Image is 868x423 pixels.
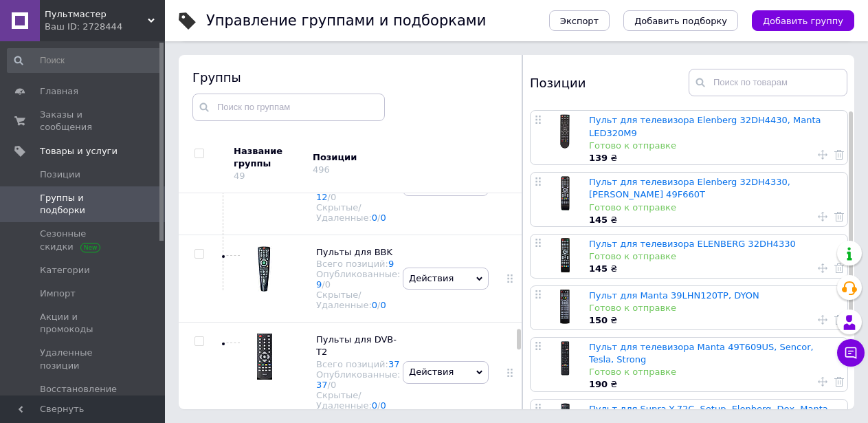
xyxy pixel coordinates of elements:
[834,210,844,223] a: Удалить товар
[834,375,844,387] a: Удалить товар
[589,290,759,301] a: Пульт для Manta 39LHN120TP, DYON
[589,215,608,225] b: 145
[316,279,322,290] a: 9
[45,21,165,33] div: Ваш ID: 2728444
[234,145,302,170] div: Название группы
[388,259,394,269] a: 9
[589,214,841,226] div: ₴
[40,264,90,276] span: Категории
[322,279,331,290] span: /
[45,8,148,21] span: Пультмастер
[206,12,486,29] h1: Управление группами и подборками
[234,171,245,181] div: 49
[377,400,386,411] span: /
[381,300,386,310] a: 0
[316,202,400,223] div: Скрытые/Удаленные:
[834,314,844,326] a: Удалить товар
[316,369,400,390] div: Опубликованные:
[192,94,385,121] input: Поиск по группам
[589,378,841,391] div: ₴
[325,279,331,290] div: 0
[530,69,689,96] div: Позиции
[313,151,430,164] div: Позиции
[40,85,78,98] span: Главная
[316,359,400,369] div: Всего позиций:
[589,250,841,263] div: Готово к отправке
[192,69,509,86] div: Группы
[372,213,377,223] a: 0
[331,380,336,390] div: 0
[589,153,608,163] b: 139
[381,400,386,411] a: 0
[40,228,127,252] span: Сезонные скидки
[316,192,328,202] a: 12
[372,400,377,411] a: 0
[589,263,608,274] b: 145
[331,192,336,202] div: 0
[328,380,337,390] span: /
[40,145,118,158] span: Товары и услуги
[589,302,841,314] div: Готово к отправке
[589,342,814,365] a: Пульт для телевизора Manta 49T609US, Sencor, Tesla, Strong
[409,367,454,377] span: Действия
[589,177,790,199] a: Пульт для телевизора Elenberg 32DH4330,[PERSON_NAME] 49F660T
[316,290,400,310] div: Скрытые/Удаленные:
[316,380,328,390] a: 37
[689,69,847,96] input: Поиск по товарам
[40,383,127,408] span: Восстановление позиций
[589,239,796,249] a: Пульт для телевизора ELENBERG 32DH4330
[589,202,841,214] div: Готово к отправке
[834,149,844,161] a: Удалить товар
[328,192,337,202] span: /
[589,140,841,152] div: Готово к отправке
[589,366,841,378] div: Готово к отправке
[409,273,454,283] span: Действия
[634,16,727,26] span: Добавить подборку
[589,314,841,327] div: ₴
[589,315,608,325] b: 150
[316,334,397,357] span: Пульты для DVB-T2
[372,300,377,310] a: 0
[316,247,392,257] span: Пульты для BBK
[549,10,610,31] button: Экспорт
[388,359,400,369] a: 37
[7,48,162,73] input: Поиск
[313,164,330,175] div: 496
[589,115,821,138] a: Пульт для телевизора Elenberg 32DH4430, Manta LED320M9
[560,16,599,26] span: Экспорт
[40,169,80,181] span: Позиции
[257,334,272,380] img: Пульты для DVB-T2
[40,109,127,133] span: Заказы и сообщения
[40,347,127,371] span: Удаленные позиции
[316,259,400,269] div: Всего позиций:
[752,10,854,31] button: Добавить группу
[589,379,608,389] b: 190
[258,246,271,292] img: Пульты для BBK
[40,288,76,300] span: Импорт
[837,339,865,367] button: Чат с покупателем
[377,300,386,310] span: /
[40,311,127,336] span: Акции и промокоды
[834,262,844,274] a: Удалить товар
[381,213,386,223] a: 0
[377,213,386,223] span: /
[763,16,843,26] span: Добавить группу
[623,10,738,31] button: Добавить подборку
[316,390,400,411] div: Скрытые/Удаленные:
[589,152,841,164] div: ₴
[40,192,127,217] span: Группы и подборки
[589,263,841,275] div: ₴
[316,269,400,290] div: Опубликованные:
